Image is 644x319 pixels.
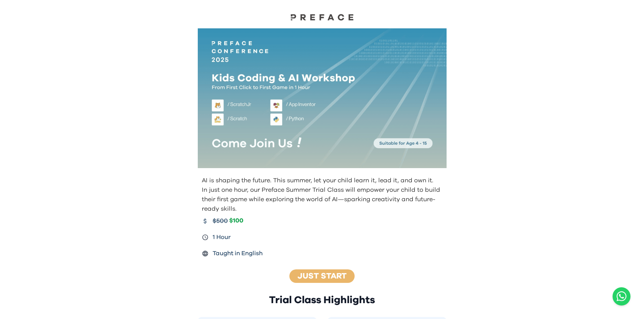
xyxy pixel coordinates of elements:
[288,14,356,21] img: Preface Logo
[613,287,630,305] button: Open WhatsApp chat
[613,287,630,305] a: Chat with us on WhatsApp
[213,216,228,226] span: $500
[288,14,356,23] a: Preface Logo
[202,185,444,214] p: In just one hour, our Preface Summer Trial Class will empower your child to build their first gam...
[297,272,347,280] a: Just Start
[198,294,447,306] h2: Trial Class Highlights
[229,217,243,225] span: $100
[213,233,231,242] span: 1 Hour
[213,249,263,258] span: Taught in English
[202,176,444,185] p: AI is shaping the future. This summer, let your child learn it, lead it, and own it.
[287,269,357,283] button: Just Start
[198,28,447,168] img: Kids learning to code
